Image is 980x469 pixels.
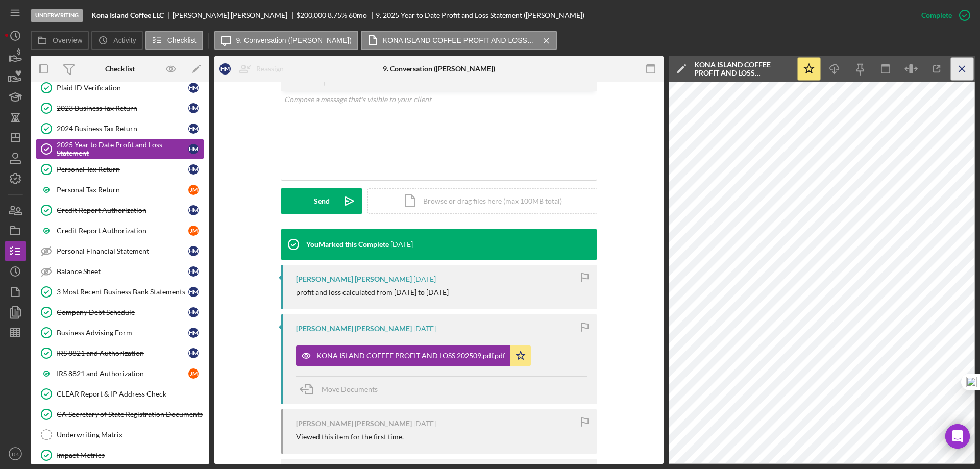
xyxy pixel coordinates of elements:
div: Open Intercom Messenger [945,424,970,449]
a: 2025 Year to Date Profit and Loss StatementHM [36,139,204,159]
div: [PERSON_NAME] [PERSON_NAME] [296,275,412,283]
div: Company Debt Schedule [57,308,188,316]
div: [PERSON_NAME] [PERSON_NAME] [296,325,412,333]
div: CA Secretary of State Registration Documents [57,410,204,418]
div: IRS 8821 and Authorization [57,349,188,357]
time: 2025-09-29 23:18 [413,275,436,283]
a: Impact Metrics [36,445,204,465]
div: [PERSON_NAME] [PERSON_NAME] [296,419,412,428]
div: H M [188,348,199,358]
time: 2025-10-01 17:56 [390,240,413,249]
div: profit and loss calculated from [DATE] to [DATE] [296,288,449,297]
text: RK [12,451,19,457]
button: Overview [31,31,89,50]
div: 2024 Business Tax Return [57,125,188,133]
div: Personal Tax Return [57,186,188,194]
div: KONA ISLAND COFFEE PROFIT AND LOSS 202509.pdf.pdf [316,352,505,360]
div: 9. Conversation ([PERSON_NAME]) [383,65,495,73]
div: Impact Metrics [57,451,204,459]
div: J M [188,368,199,379]
a: CA Secretary of State Registration Documents [36,404,204,425]
button: HMReassign [214,59,294,79]
div: Business Advising Form [57,329,188,337]
div: H M [188,164,199,175]
a: 2024 Business Tax ReturnHM [36,118,204,139]
a: Personal Tax ReturnHM [36,159,204,180]
label: Checklist [167,36,197,44]
button: Checklist [145,31,203,50]
label: KONA ISLAND COFFEE PROFIT AND LOSS 202509.pdf.pdf [383,36,536,44]
div: H M [219,63,231,75]
button: KONA ISLAND COFFEE PROFIT AND LOSS 202509.pdf.pdf [361,31,557,50]
a: Underwriting Matrix [36,425,204,445]
img: one_i.png [966,377,977,387]
div: 3 Most Recent Business Bank Statements [57,288,188,296]
div: H M [188,287,199,297]
div: Balance Sheet [57,267,188,276]
a: Business Advising FormHM [36,323,204,343]
a: Plaid ID VerificationHM [36,78,204,98]
button: RK [5,443,26,464]
div: H M [188,124,199,134]
div: 60 mo [349,11,367,19]
a: IRS 8821 and AuthorizationJM [36,363,204,384]
div: H M [188,205,199,215]
a: Credit Report AuthorizationJM [36,220,204,241]
div: J M [188,185,199,195]
div: 2025 Year to Date Profit and Loss Statement [57,141,188,157]
a: Personal Financial StatementHM [36,241,204,261]
div: Personal Tax Return [57,165,188,174]
button: Send [281,188,362,214]
a: Balance SheetHM [36,261,204,282]
div: Plaid ID Verification [57,84,188,92]
label: Overview [53,36,82,44]
a: 3 Most Recent Business Bank StatementsHM [36,282,204,302]
div: H M [188,83,199,93]
div: Viewed this item for the first time. [296,433,404,441]
label: Activity [113,36,136,44]
div: IRS 8821 and Authorization [57,369,188,378]
div: Credit Report Authorization [57,206,188,214]
button: KONA ISLAND COFFEE PROFIT AND LOSS 202509.pdf.pdf [296,345,531,366]
div: H M [188,246,199,256]
a: IRS 8821 and AuthorizationHM [36,343,204,363]
label: 9. Conversation ([PERSON_NAME]) [236,36,352,44]
div: Reassign [256,59,284,79]
button: Activity [91,31,142,50]
div: H M [188,328,199,338]
a: Company Debt ScheduleHM [36,302,204,323]
div: Complete [921,5,952,26]
button: Move Documents [296,377,388,402]
a: 2023 Business Tax ReturnHM [36,98,204,118]
div: 9. 2025 Year to Date Profit and Loss Statement ([PERSON_NAME]) [376,11,584,19]
div: Send [314,188,330,214]
button: 9. Conversation ([PERSON_NAME]) [214,31,358,50]
button: Complete [911,5,975,26]
div: CLEAR Report & IP Address Check [57,390,204,398]
div: J M [188,226,199,236]
div: Underwriting Matrix [57,431,204,439]
a: Personal Tax ReturnJM [36,180,204,200]
div: Checklist [105,65,135,73]
b: Kona Island Coffee LLC [91,11,164,19]
span: Move Documents [322,385,378,393]
div: H M [188,144,199,154]
div: H M [188,103,199,113]
div: Underwriting [31,9,83,22]
div: H M [188,307,199,317]
div: 2023 Business Tax Return [57,104,188,112]
div: KONA ISLAND COFFEE PROFIT AND LOSS 202509.pdf.pdf [694,61,791,77]
a: Credit Report AuthorizationHM [36,200,204,220]
span: $200,000 [296,11,326,19]
div: Credit Report Authorization [57,227,188,235]
a: CLEAR Report & IP Address Check [36,384,204,404]
time: 2025-09-29 23:17 [413,325,436,333]
div: 8.75 % [328,11,347,19]
div: You Marked this Complete [306,240,389,249]
time: 2025-09-29 23:06 [413,419,436,428]
div: [PERSON_NAME] [PERSON_NAME] [173,11,296,19]
div: H M [188,266,199,277]
div: Personal Financial Statement [57,247,188,255]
